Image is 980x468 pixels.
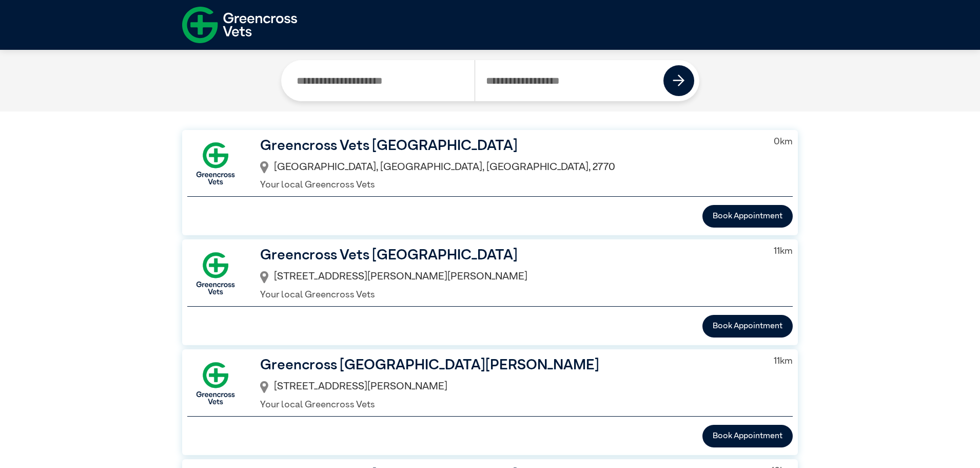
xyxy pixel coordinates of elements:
[475,60,664,101] input: Search by Postcode
[260,354,757,376] h3: Greencross [GEOGRAPHIC_DATA][PERSON_NAME]
[702,315,793,338] button: Book Appointment
[673,74,685,87] img: icon-right
[187,355,244,411] img: GX-Square.png
[774,245,793,258] p: 11 km
[774,354,793,368] p: 11 km
[187,245,244,302] img: GX-Square.png
[260,245,757,266] h3: Greencross Vets [GEOGRAPHIC_DATA]
[260,135,757,157] h3: Greencross Vets [GEOGRAPHIC_DATA]
[286,60,475,101] input: Search by Clinic Name
[260,178,757,192] p: Your local Greencross Vets
[260,157,757,179] div: [GEOGRAPHIC_DATA], [GEOGRAPHIC_DATA], [GEOGRAPHIC_DATA], 2770
[260,288,757,302] p: Your local Greencross Vets
[774,135,793,149] p: 0 km
[702,425,793,447] button: Book Appointment
[260,376,757,398] div: [STREET_ADDRESS][PERSON_NAME]
[187,135,244,192] img: GX-Square.png
[182,3,297,47] img: f-logo
[260,266,757,288] div: [STREET_ADDRESS][PERSON_NAME][PERSON_NAME]
[260,398,757,412] p: Your local Greencross Vets
[702,205,793,228] button: Book Appointment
